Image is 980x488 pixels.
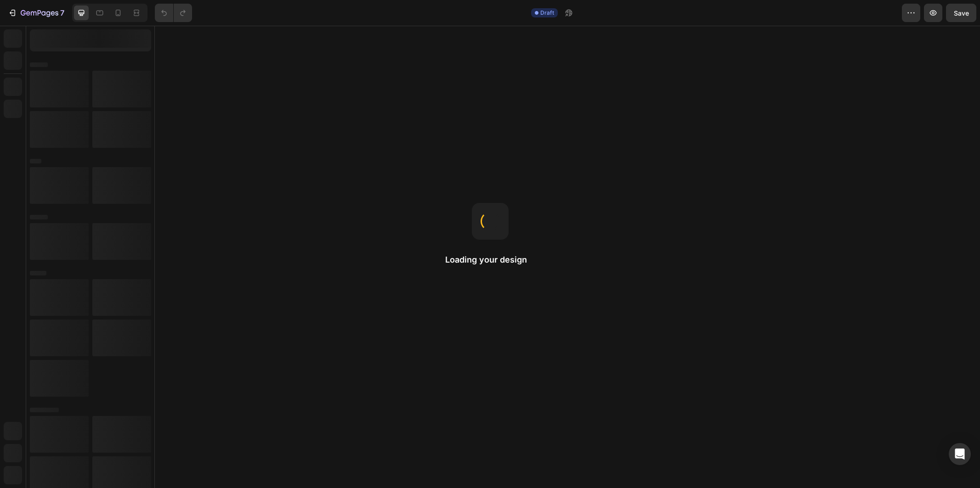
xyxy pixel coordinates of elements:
[445,254,535,265] h2: Loading your design
[954,9,969,17] span: Save
[60,7,64,18] p: 7
[540,9,554,17] span: Draft
[155,4,192,22] div: Undo/Redo
[4,4,68,22] button: 7
[946,4,976,22] button: Save
[949,443,971,465] div: Open Intercom Messenger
